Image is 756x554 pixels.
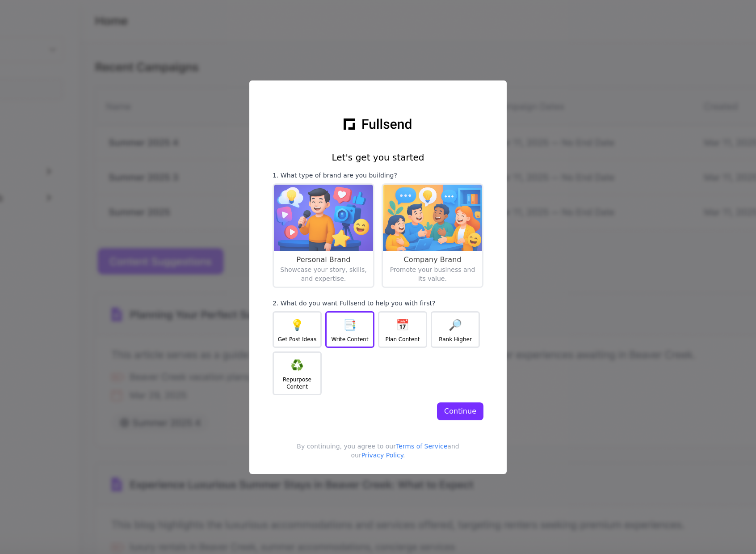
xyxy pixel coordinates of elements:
[332,151,424,164] h1: Let's get you started
[273,299,435,308] div: 2. What do you want Fullsend to help you with first?
[273,171,483,180] label: 1. What type of brand are you building?
[449,318,462,332] div: 🔎
[386,265,479,349] div: Promote your business and its value.
[361,452,403,459] a: Privacy Policy
[274,185,373,251] img: Founder Illustration
[444,406,476,417] div: Continue
[396,318,409,332] div: 📅
[383,185,482,251] img: Team Illustration
[439,336,472,343] div: Rank Higher
[437,402,483,420] button: Continue
[290,358,304,372] div: ♻️
[256,442,500,467] div: By continuing, you agree to our and our .
[396,443,447,450] a: Terms of Service
[386,254,479,265] div: Company Brand
[277,254,370,265] div: Personal Brand
[290,318,304,332] div: 💡
[385,336,420,343] div: Plan Content
[277,376,317,390] div: Repurpose Content
[331,336,368,343] div: Write Content
[277,265,370,349] div: Showcase your story, skills, and expertise.
[278,336,316,343] div: Get Post Ideas
[343,318,357,332] div: 📑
